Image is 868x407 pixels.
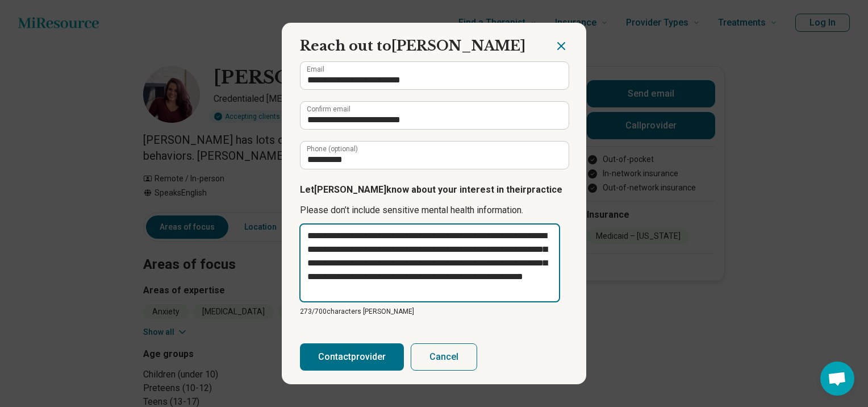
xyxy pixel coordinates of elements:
[307,146,358,152] label: Phone (optional)
[300,343,404,371] button: Contactprovider
[554,39,568,53] button: Close dialog
[411,343,477,371] button: Cancel
[300,38,525,54] span: Reach out to [PERSON_NAME]
[307,106,350,113] label: Confirm email
[300,306,568,317] p: 273/ 700 characters [PERSON_NAME]
[300,204,568,217] p: Please don’t include sensitive mental health information.
[307,66,324,73] label: Email
[300,183,568,197] p: Let [PERSON_NAME] know about your interest in their practice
